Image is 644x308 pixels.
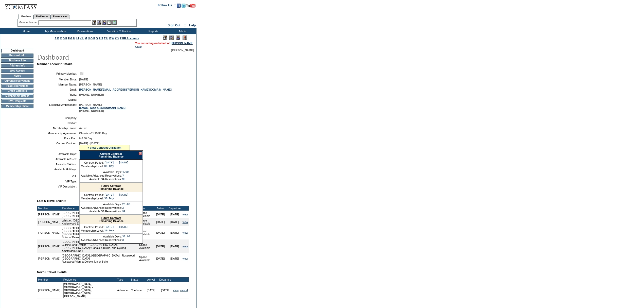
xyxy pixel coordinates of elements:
td: [DATE] [144,282,158,299]
a: A [55,37,57,40]
td: 99 [122,210,130,213]
td: Mobile: [39,98,77,101]
td: Dashboard [1,49,33,53]
div: Member Name: [19,20,38,25]
td: Member Name: [39,83,77,86]
td: [DATE] [153,226,168,239]
a: view [183,231,188,234]
td: 99 [122,178,129,181]
a: S [101,37,103,40]
a: Future Contract [101,216,121,219]
b: Next 5 Travel Events [37,270,67,274]
td: VIP Description: [39,185,77,188]
td: [PERSON_NAME] [37,282,61,299]
td: 30 Day [104,229,129,232]
td: Arrival [153,206,168,211]
td: Available AR Res: [39,158,77,161]
td: Notes [1,74,33,78]
td: Membership Agreement: [39,132,77,135]
img: Impersonate [102,20,106,25]
span: Classic v01.15 30 Day [79,132,107,135]
td: My Memberships [41,28,70,34]
td: 3 [122,174,129,177]
td: Available Advanced Reservations: [81,206,122,209]
td: Position: [39,122,77,125]
span: :: [184,24,186,27]
td: [GEOGRAPHIC_DATA], [US_STATE] - [GEOGRAPHIC_DATA] [GEOGRAPHIC_DATA] 801 [61,211,138,218]
div: Remaining Balance [80,215,142,224]
a: P [93,37,95,40]
td: [PERSON_NAME] [37,218,61,226]
td: [GEOGRAPHIC_DATA], [GEOGRAPHIC_DATA] - Rosewood [GEOGRAPHIC_DATA] Rosewood Vienna Deluxe Junior S... [61,253,138,264]
td: Admin [167,28,196,34]
td: Available Advanced Reservations: [81,174,122,177]
img: Reservations [107,20,112,25]
a: Future Contract [101,184,121,187]
a: Current Contract [100,152,122,155]
td: Space Available [138,218,153,226]
td: [DATE] [153,211,168,218]
a: ER Accounts [122,37,139,40]
a: Q [96,37,98,40]
td: Residence [63,277,117,282]
td: Status [130,277,144,282]
a: [PERSON_NAME] [171,42,193,45]
td: Available SA Reservations: [81,210,122,213]
td: [DATE] - [DATE] [104,226,129,229]
span: You are acting on behalf of: [135,42,193,45]
a: Subscribe to our YouTube Channel [186,5,195,8]
td: Available SA Res: [39,163,77,166]
td: Available Days: [81,203,122,206]
td: Contract Period: [81,193,104,196]
td: [DATE] [168,226,182,239]
td: VIP: [39,175,77,178]
td: Departure [168,206,182,211]
a: K [80,37,82,40]
td: Departure [158,277,172,282]
a: Help [189,24,196,27]
td: [DATE] [153,239,168,253]
span: [DATE] - [DATE] [79,142,99,145]
td: Advanced [116,282,130,299]
td: [GEOGRAPHIC_DATA], [GEOGRAPHIC_DATA] - [GEOGRAPHIC_DATA], [GEOGRAPHIC_DATA] [PERSON_NAME] [63,282,117,299]
td: Contract Period: [81,161,104,164]
td: 23.00 [122,203,130,206]
a: Z [120,37,122,40]
a: » View Contract Utilization [87,146,121,149]
b: Member Account Details [37,62,73,66]
a: cancel [180,289,188,292]
a: Residences [33,14,50,19]
a: E [65,37,67,40]
td: Membership Level: [81,229,104,232]
td: Current Contract: [39,142,77,150]
a: Clear [135,45,142,48]
td: Space Available [138,226,153,239]
td: Personal Info [1,54,33,58]
a: X [115,37,117,40]
td: Reservations [70,28,99,34]
td: Membership Details [1,94,33,98]
img: Impersonate [176,36,180,40]
td: Member [37,206,61,211]
span: [PERSON_NAME] [PHONE_NUMBER] [79,103,126,112]
td: Whistler, [GEOGRAPHIC_DATA] - Kadenwood Estates Kadenwood Estates [GEOGRAPHIC_DATA] [61,218,138,226]
td: 4.00 [122,170,129,174]
span: 0-0 30 Day [79,137,93,140]
img: View Mode [169,36,174,40]
td: [GEOGRAPHIC_DATA], [GEOGRAPHIC_DATA] - [GEOGRAPHIC_DATA] [US_STATE] [GEOGRAPHIC_DATA] [US_STATE][... [61,226,138,239]
a: M [85,37,87,40]
td: Available Days: [81,170,122,174]
td: [DATE] [168,239,182,253]
td: Available Days: [81,235,122,238]
td: 2 [122,206,130,209]
td: [DATE] - [DATE] [104,161,129,164]
a: Follow us on Twitter [182,5,186,8]
span: [PERSON_NAME] [171,49,194,52]
td: Home [11,28,41,34]
td: Available SA Reservations: [81,178,122,181]
span: [DATE] [79,78,88,81]
a: W [112,37,114,40]
span: Active [79,127,87,130]
td: 30 Day [104,197,129,200]
a: [PERSON_NAME][EMAIL_ADDRESS][PERSON_NAME][DOMAIN_NAME] [79,88,172,91]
